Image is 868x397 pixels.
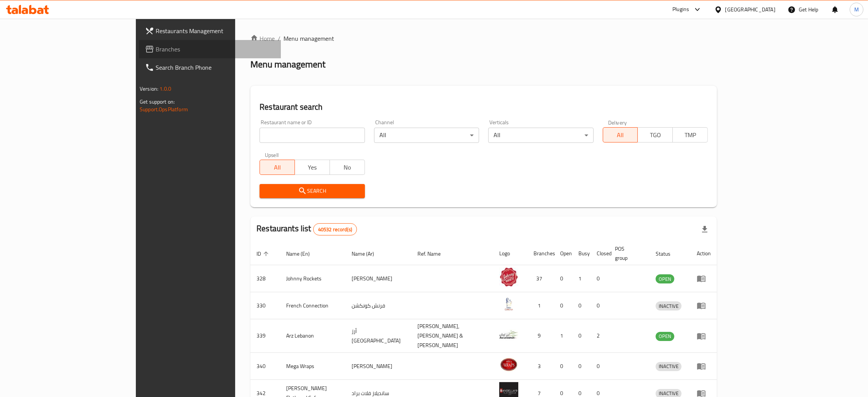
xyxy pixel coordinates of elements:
[256,249,271,258] span: ID
[591,242,609,265] th: Closed
[256,223,357,235] h2: Restaurants list
[697,362,711,371] div: Menu
[527,319,554,353] td: 9
[854,5,859,14] span: M
[333,162,362,173] span: No
[280,353,346,380] td: Mega Wraps
[656,362,682,371] span: INACTIVE
[691,242,717,265] th: Action
[656,302,682,311] span: INACTIVE
[572,265,591,292] td: 1
[314,226,357,233] span: 40532 record(s)
[418,249,451,258] span: Ref. Name
[656,249,680,258] span: Status
[374,128,479,143] div: All
[313,223,357,235] div: Total records count
[330,160,365,175] button: No
[283,34,334,43] span: Menu management
[725,5,776,14] div: [GEOGRAPHIC_DATA]
[266,186,358,196] span: Search
[527,242,554,265] th: Branches
[656,274,674,283] div: OPEN
[606,130,635,141] span: All
[696,220,714,239] div: Export file
[260,184,365,198] button: Search
[352,249,384,258] span: Name (Ar)
[265,152,279,157] label: Upsell
[499,295,518,314] img: French Connection
[591,353,609,380] td: 0
[697,331,711,341] div: Menu
[591,319,609,353] td: 2
[527,292,554,319] td: 1
[250,58,325,70] h2: Menu management
[286,249,320,258] span: Name (En)
[608,120,627,125] label: Delivery
[346,319,412,353] td: أرز [GEOGRAPHIC_DATA]
[140,104,188,114] a: Support.OpsPlatform
[139,22,281,40] a: Restaurants Management
[591,292,609,319] td: 0
[499,355,518,374] img: Mega Wraps
[554,319,572,353] td: 1
[156,45,275,54] span: Branches
[656,275,674,283] span: OPEN
[263,162,292,173] span: All
[159,84,171,94] span: 1.0.0
[697,274,711,283] div: Menu
[280,319,346,353] td: Arz Lebanon
[676,130,705,141] span: TMP
[572,319,591,353] td: 0
[298,162,327,173] span: Yes
[488,128,593,143] div: All
[139,58,281,77] a: Search Branch Phone
[591,265,609,292] td: 0
[499,267,518,287] img: Johnny Rockets
[260,101,708,113] h2: Restaurant search
[156,26,275,35] span: Restaurants Management
[499,325,518,344] img: Arz Lebanon
[346,292,412,319] td: فرنش كونكشن
[656,332,674,341] span: OPEN
[603,127,638,142] button: All
[697,301,711,310] div: Menu
[493,242,527,265] th: Logo
[140,84,158,94] span: Version:
[260,160,295,175] button: All
[280,265,346,292] td: Johnny Rockets
[554,292,572,319] td: 0
[140,97,175,107] span: Get support on:
[641,130,670,141] span: TGO
[554,265,572,292] td: 0
[572,292,591,319] td: 0
[346,265,412,292] td: [PERSON_NAME]
[572,242,591,265] th: Busy
[672,5,689,14] div: Plugins
[527,265,554,292] td: 37
[412,319,494,353] td: [PERSON_NAME],[PERSON_NAME] & [PERSON_NAME]
[572,353,591,380] td: 0
[250,34,717,43] nav: breadcrumb
[260,128,365,143] input: Search for restaurant name or ID..
[527,353,554,380] td: 3
[156,63,275,72] span: Search Branch Phone
[554,242,572,265] th: Open
[615,244,640,263] span: POS group
[672,127,708,142] button: TMP
[280,292,346,319] td: French Connection
[346,353,412,380] td: [PERSON_NAME]
[554,353,572,380] td: 0
[295,160,330,175] button: Yes
[139,40,281,58] a: Branches
[637,127,673,142] button: TGO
